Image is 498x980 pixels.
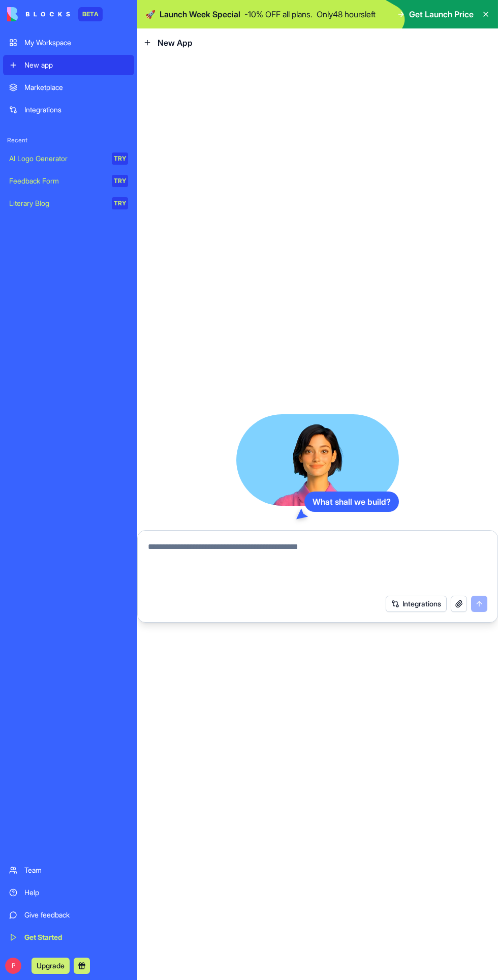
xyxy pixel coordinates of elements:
[3,905,134,925] a: Give feedback
[158,37,193,49] span: New App
[3,860,134,880] a: Team
[5,958,21,974] span: P
[409,8,474,20] span: Get Launch Price
[24,60,128,70] div: New app
[386,596,447,612] button: Integrations
[3,927,134,947] a: Get Started
[78,7,103,21] div: BETA
[160,8,240,20] span: Launch Week Special
[304,492,399,512] div: What shall we build?
[3,882,134,903] a: Help
[244,8,313,20] p: - 10 % OFF all plans.
[3,136,134,144] span: Recent
[9,176,105,186] div: Feedback Form
[3,193,134,213] a: Literary BlogTRY
[32,960,70,970] a: Upgrade
[145,8,155,20] span: 🚀
[7,7,103,21] a: BETA
[112,152,128,165] div: TRY
[9,198,105,208] div: Literary Blog
[24,865,128,875] div: Team
[317,8,376,20] p: Only 48 hours left
[112,175,128,187] div: TRY
[112,197,128,209] div: TRY
[32,958,70,974] button: Upgrade
[3,171,134,191] a: Feedback FormTRY
[24,38,128,48] div: My Workspace
[24,105,128,115] div: Integrations
[3,100,134,120] a: Integrations
[3,148,134,169] a: AI Logo GeneratorTRY
[3,33,134,53] a: My Workspace
[24,82,128,93] div: Marketplace
[7,7,70,21] img: logo
[3,55,134,75] a: New app
[24,910,128,920] div: Give feedback
[24,932,128,942] div: Get Started
[3,77,134,98] a: Marketplace
[24,887,128,898] div: Help
[9,154,105,164] div: AI Logo Generator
